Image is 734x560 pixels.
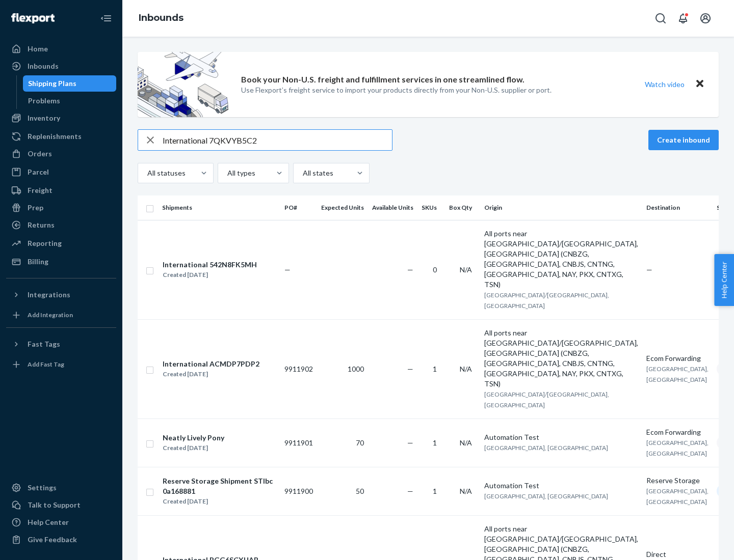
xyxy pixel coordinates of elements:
button: Open notifications [673,8,693,29]
div: Reserve Storage Shipment STIbc0a168881 [163,476,276,496]
div: Ecom Forwarding [646,427,709,437]
th: Origin [480,195,642,220]
p: Use Flexport’s freight service to import your products directly from your Non-U.S. supplier or port. [241,85,552,95]
a: Talk to Support [6,497,116,513]
div: Integrations [28,290,70,300]
div: Settings [28,483,57,493]
span: [GEOGRAPHIC_DATA], [GEOGRAPHIC_DATA] [646,365,709,383]
ol: breadcrumbs [130,4,192,33]
div: Add Fast Tag [28,360,64,369]
p: Book your Non-U.S. freight and fulfillment services in one streamlined flow. [241,74,525,86]
a: Reporting [6,235,116,251]
span: [GEOGRAPHIC_DATA]/[GEOGRAPHIC_DATA], [GEOGRAPHIC_DATA] [484,390,609,409]
a: Inbounds [139,12,183,23]
a: Inventory [6,110,116,126]
span: — [646,265,652,274]
span: [GEOGRAPHIC_DATA], [GEOGRAPHIC_DATA] [484,492,608,500]
td: 9911900 [280,467,317,515]
div: Automation Test [484,432,638,442]
div: Neatly Lively Pony [163,433,224,443]
button: Open account menu [695,8,716,29]
a: Problems [23,93,117,109]
div: Replenishments [28,131,82,142]
input: All statuses [146,168,147,178]
img: Flexport logo [11,13,55,23]
span: 1 [433,487,437,495]
button: Help Center [714,254,734,306]
a: Replenishments [6,128,116,145]
div: Help Center [28,517,69,527]
a: Freight [6,182,116,199]
input: Search inbounds by name, destination, msku... [163,130,392,150]
span: [GEOGRAPHIC_DATA], [GEOGRAPHIC_DATA] [646,439,709,457]
button: Watch video [638,77,691,92]
div: Orders [28,149,52,159]
input: All states [302,168,303,178]
div: International 542N8FK5MH [163,260,257,270]
span: 70 [356,438,364,447]
th: Expected Units [317,195,368,220]
div: Talk to Support [28,500,81,510]
span: 1 [433,365,437,373]
td: 9911901 [280,418,317,467]
button: Create inbound [648,130,719,150]
button: Close Navigation [96,8,116,29]
button: Fast Tags [6,336,116,352]
a: Orders [6,146,116,162]
div: Fast Tags [28,339,60,349]
a: Billing [6,254,116,270]
div: Created [DATE] [163,496,276,507]
div: Billing [28,257,48,267]
a: Home [6,41,116,57]
div: Reporting [28,238,62,248]
div: Add Integration [28,311,73,319]
span: 1 [433,438,437,447]
a: Prep [6,200,116,216]
div: Parcel [28,167,49,177]
span: [GEOGRAPHIC_DATA]/[GEOGRAPHIC_DATA], [GEOGRAPHIC_DATA] [484,291,609,310]
span: N/A [460,365,472,373]
span: [GEOGRAPHIC_DATA], [GEOGRAPHIC_DATA] [646,487,709,506]
span: — [407,265,413,274]
div: Created [DATE] [163,270,257,280]
th: PO# [280,195,317,220]
th: Box Qty [445,195,480,220]
a: Shipping Plans [23,75,117,92]
span: 0 [433,265,437,274]
div: Returns [28,220,55,230]
a: Add Integration [6,307,116,323]
th: Destination [642,195,713,220]
span: — [407,438,413,447]
div: International ACMDP7PDP2 [163,359,259,369]
th: Available Units [368,195,417,220]
a: Parcel [6,164,116,180]
span: — [284,265,291,274]
a: Inbounds [6,58,116,74]
div: Reserve Storage [646,475,709,486]
span: — [407,487,413,495]
button: Close [693,77,706,92]
button: Integrations [6,287,116,303]
a: Settings [6,480,116,496]
span: 50 [356,487,364,495]
div: All ports near [GEOGRAPHIC_DATA]/[GEOGRAPHIC_DATA], [GEOGRAPHIC_DATA] (CNBZG, [GEOGRAPHIC_DATA], ... [484,229,638,290]
a: Help Center [6,514,116,530]
div: Direct [646,549,709,559]
span: — [407,365,413,373]
div: Automation Test [484,481,638,491]
button: Open Search Box [650,8,671,29]
div: Created [DATE] [163,443,224,453]
span: 1000 [348,365,364,373]
th: SKUs [417,195,445,220]
div: Freight [28,185,53,195]
div: Shipping Plans [28,78,76,89]
div: Inventory [28,113,60,123]
div: All ports near [GEOGRAPHIC_DATA]/[GEOGRAPHIC_DATA], [GEOGRAPHIC_DATA] (CNBZG, [GEOGRAPHIC_DATA], ... [484,328,638,389]
button: Give Feedback [6,531,116,548]
div: Ecom Forwarding [646,353,709,363]
a: Returns [6,217,116,233]
span: N/A [460,438,472,447]
td: 9911902 [280,319,317,418]
span: N/A [460,487,472,495]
